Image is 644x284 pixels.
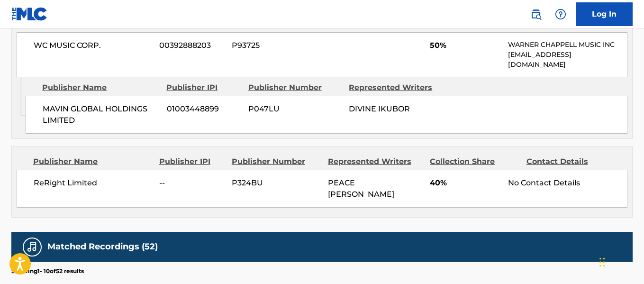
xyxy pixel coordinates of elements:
[159,156,225,167] div: Publisher IPI
[166,82,241,93] div: Publisher IPI
[328,178,394,199] span: PEACE [PERSON_NAME]
[526,5,545,24] a: Public Search
[27,241,38,253] img: Matched Recordings
[430,177,501,189] span: 40%
[232,177,321,189] span: P324BU
[43,103,160,126] span: MAVIN GLOBAL HOLDINGS LIMITED
[159,177,225,189] span: --
[42,82,159,93] div: Publisher Name
[11,267,84,275] p: Showing 1 - 10 of 52 results
[248,82,342,93] div: Publisher Number
[248,103,342,115] span: P047LU
[597,238,644,284] iframe: Chat Widget
[232,40,321,51] span: P93725
[232,156,321,167] div: Publisher Number
[349,82,443,93] div: Represented Writers
[47,241,158,252] h5: Matched Recordings (52)
[328,156,423,167] div: Represented Writers
[430,156,519,167] div: Collection Share
[11,7,48,21] img: MLC Logo
[167,103,241,115] span: 01003448899
[526,156,616,167] div: Contact Details
[34,40,152,51] span: WC MUSIC CORP.
[508,177,627,189] div: No Contact Details
[159,40,225,51] span: 00392888203
[430,40,501,51] span: 50%
[555,9,566,20] img: help
[551,5,570,24] div: Help
[576,2,633,26] a: Log In
[599,248,605,276] div: Drag
[530,9,542,20] img: search
[33,156,152,167] div: Publisher Name
[34,177,152,189] span: ReRight Limited
[508,50,627,70] p: [EMAIL_ADDRESS][DOMAIN_NAME]
[349,104,410,113] span: DIVINE IKUBOR
[508,40,627,50] p: WARNER CHAPPELL MUSIC INC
